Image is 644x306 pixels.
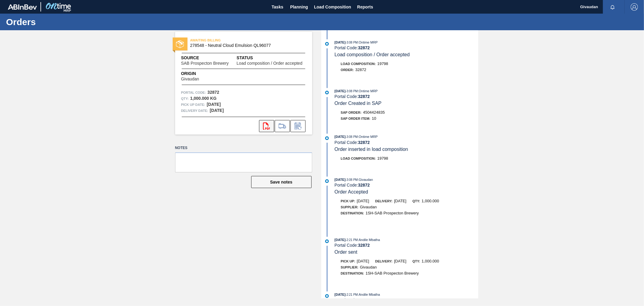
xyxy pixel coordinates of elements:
[335,178,345,181] span: [DATE]
[335,52,410,57] span: Load composition / Order accepted
[631,3,638,11] img: Logout
[251,176,312,188] button: Save notes
[190,37,275,43] span: AWAITING BILLING
[360,265,377,269] span: Givaudan
[341,205,359,209] span: Supplier:
[335,183,478,187] div: Portal Code:
[207,90,219,95] strong: 32872
[346,178,358,181] span: - 3:08 PM
[341,211,364,215] span: Destination:
[346,238,358,242] span: - 2:21 PM
[335,101,382,106] span: Order Created in SAP
[358,135,378,138] span: : Ontime MRP
[366,271,419,275] span: 1SH-SAB Prospecton Brewery
[181,102,205,108] span: Pick up Date:
[341,117,370,120] span: SAP Order Item:
[375,199,392,203] span: Delivery:
[335,147,408,152] span: Order inserted in load composition
[341,259,355,263] span: Pick up:
[8,4,37,10] img: TNhmsLtSVTkK8tSr43FrP2fwEKptu5GPRR3wAAAABJRU5ErkJggg==
[355,67,366,72] span: 32872
[335,89,345,93] span: [DATE]
[275,120,290,132] div: Go to Load Composition
[394,199,406,203] span: [DATE]
[335,45,478,50] div: Portal Code:
[181,61,229,66] span: SAB Prospecton Brewery
[176,40,184,48] img: status
[363,110,385,115] span: 4504424835
[259,120,274,132] div: Open PDF file
[335,41,345,44] span: [DATE]
[357,199,369,203] span: [DATE]
[358,41,378,44] span: : Ontime MRP
[6,18,113,25] h1: Orders
[377,156,388,161] span: 19798
[290,120,306,132] div: Inform order change
[335,140,478,145] div: Portal Code:
[237,61,303,66] span: Load composition / Order accepted
[358,178,373,181] span: : Givaudan
[341,157,376,160] span: Load Composition :
[358,140,370,145] strong: 32872
[358,298,370,302] strong: 32872
[335,293,345,296] span: [DATE]
[346,135,358,138] span: - 3:08 PM
[422,259,439,263] span: 1,000.000
[335,243,478,248] div: Portal Code:
[181,96,189,102] span: Qty :
[358,238,380,242] span: : Andile Mbatha
[335,238,345,242] span: [DATE]
[335,249,357,255] span: Order sent
[181,70,214,77] span: Origin
[603,3,622,11] button: Notifications
[181,90,206,96] span: Portal Code:
[341,111,362,114] span: SAP Order:
[237,55,306,61] span: Status
[377,61,388,66] span: 19798
[290,3,308,11] span: Planning
[341,265,359,269] span: Supplier:
[358,243,370,248] strong: 32872
[335,94,478,99] div: Portal Code:
[314,3,351,11] span: Load Composition
[190,43,300,48] span: 278548 - Neutral Cloud Emulsion QL96077
[346,293,358,296] span: - 2:21 PM
[341,68,354,72] span: Order :
[366,211,419,215] span: 1SH-SAB Prospecton Brewery
[181,77,199,81] span: Givaudan
[346,90,358,93] span: - 3:08 PM
[394,259,406,263] span: [DATE]
[271,3,284,11] span: Tasks
[346,41,358,44] span: - 3:08 PM
[175,144,312,152] label: Notes
[335,298,478,302] div: Portal Code:
[341,272,364,275] span: Destination:
[358,45,370,50] strong: 32872
[325,294,329,298] img: atual
[358,183,370,187] strong: 32872
[325,136,329,140] img: atual
[335,189,368,194] span: Order Accepted
[181,55,237,61] span: Source
[325,42,329,46] img: atual
[358,94,370,99] strong: 32872
[335,135,345,138] span: [DATE]
[422,199,439,203] span: 1,000.000
[372,116,376,121] span: 10
[375,259,392,263] span: Delivery:
[358,293,380,296] span: : Andile Mbatha
[325,91,329,94] img: atual
[412,259,420,263] span: Qty:
[358,89,378,93] span: : Ontime MRP
[325,239,329,243] img: atual
[210,108,224,113] strong: [DATE]
[207,102,221,107] strong: [DATE]
[412,199,420,203] span: Qty:
[341,62,376,66] span: Load Composition :
[325,179,329,183] img: atual
[181,108,208,114] span: Delivery Date:
[357,3,373,11] span: Reports
[190,96,216,101] strong: 1,000.000 KG
[357,259,369,263] span: [DATE]
[360,205,377,209] span: Givaudan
